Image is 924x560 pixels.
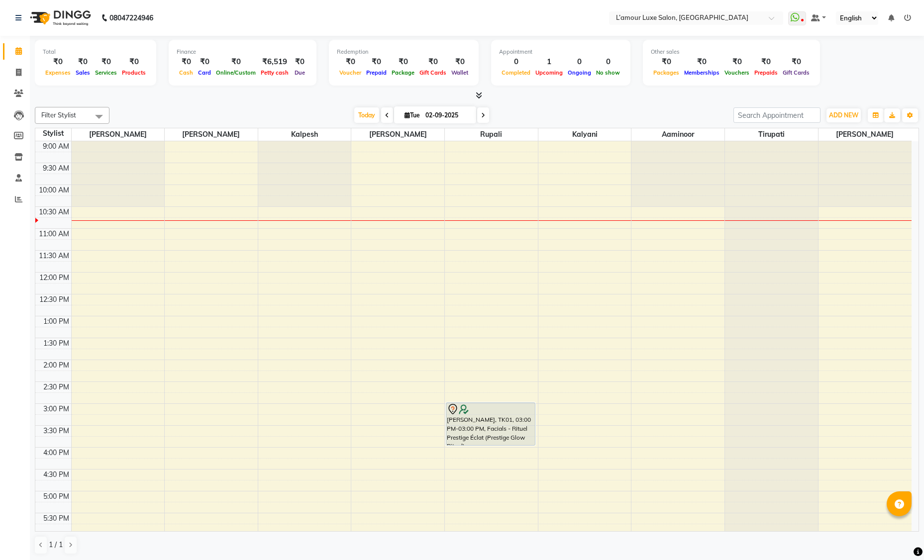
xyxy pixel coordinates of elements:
span: Products [119,69,148,76]
div: ₹0 [780,56,812,68]
span: Kalyani [538,128,631,141]
div: Finance [177,48,308,56]
b: 08047224946 [109,4,153,32]
div: 0 [594,56,622,68]
span: [PERSON_NAME] [72,128,165,141]
div: 1:30 PM [41,338,71,349]
div: 12:30 PM [37,294,71,305]
span: Cash [177,69,196,76]
span: Voucher [337,69,364,76]
span: Ongoing [565,69,594,76]
span: Tirupati [725,128,818,141]
span: No show [594,69,622,76]
span: Sales [73,69,93,76]
div: 9:30 AM [41,163,71,174]
span: Services [93,69,119,76]
span: Filter Stylist [41,111,76,119]
div: Stylist [35,128,71,139]
span: Package [389,69,417,76]
div: ₹0 [213,56,258,68]
span: [PERSON_NAME] [819,128,912,141]
div: 10:00 AM [37,185,71,195]
span: Today [354,107,379,123]
div: Appointment [499,48,622,56]
div: 4:00 PM [41,448,71,458]
div: ₹0 [364,56,389,68]
span: Memberships [682,69,722,76]
span: Vouchers [722,69,752,76]
div: ₹0 [651,56,682,68]
div: 5:00 PM [41,491,71,502]
span: 1 / 1 [49,540,63,550]
span: Kalpesh [258,128,351,141]
input: Search Appointment [733,107,821,123]
span: Packages [651,69,682,76]
span: Expenses [43,69,73,76]
div: ₹0 [177,56,196,68]
div: ₹6,519 [258,56,291,68]
span: Gift Cards [417,69,449,76]
div: 5:30 PM [41,513,71,524]
button: ADD NEW [826,108,861,122]
div: 0 [565,56,594,68]
div: ₹0 [119,56,148,68]
div: 9:00 AM [41,141,71,152]
div: ₹0 [682,56,722,68]
span: ADD NEW [829,111,858,119]
div: ₹0 [43,56,73,68]
div: 0 [499,56,533,68]
div: 3:30 PM [41,426,71,436]
div: ₹0 [722,56,752,68]
div: 4:30 PM [41,469,71,480]
div: ₹0 [196,56,213,68]
div: 10:30 AM [37,207,71,217]
span: Card [196,69,213,76]
div: 1 [533,56,565,68]
div: 12:00 PM [37,273,71,283]
div: 1:00 PM [41,316,71,327]
div: ₹0 [389,56,417,68]
div: ₹0 [752,56,780,68]
span: Online/Custom [213,69,258,76]
div: [PERSON_NAME], TK01, 03:00 PM-03:00 PM, Facials - Rituel Prestige Éclat (Prestige Glow Ritual) [446,403,535,445]
span: Prepaid [364,69,389,76]
span: Gift Cards [780,69,812,76]
div: Total [43,48,148,56]
span: Tue [402,111,422,119]
div: ₹0 [417,56,449,68]
span: Wallet [449,69,471,76]
div: 2:00 PM [41,360,71,371]
span: [PERSON_NAME] [351,128,444,141]
span: Petty cash [258,69,291,76]
div: 11:00 AM [37,229,71,239]
div: ₹0 [337,56,364,68]
span: Aaminoor [631,128,724,141]
div: ₹0 [93,56,119,68]
img: logo [25,4,94,32]
div: 2:30 PM [41,382,71,392]
span: Completed [499,69,533,76]
span: Due [292,69,308,76]
span: [PERSON_NAME] [165,128,258,141]
span: Upcoming [533,69,565,76]
span: Rupali [445,128,538,141]
input: 2025-09-02 [422,108,472,123]
div: ₹0 [449,56,471,68]
div: 11:30 AM [37,251,71,261]
div: 3:00 PM [41,404,71,414]
div: ₹0 [73,56,93,68]
div: ₹0 [291,56,308,68]
div: Redemption [337,48,471,56]
span: Prepaids [752,69,780,76]
div: Other sales [651,48,812,56]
